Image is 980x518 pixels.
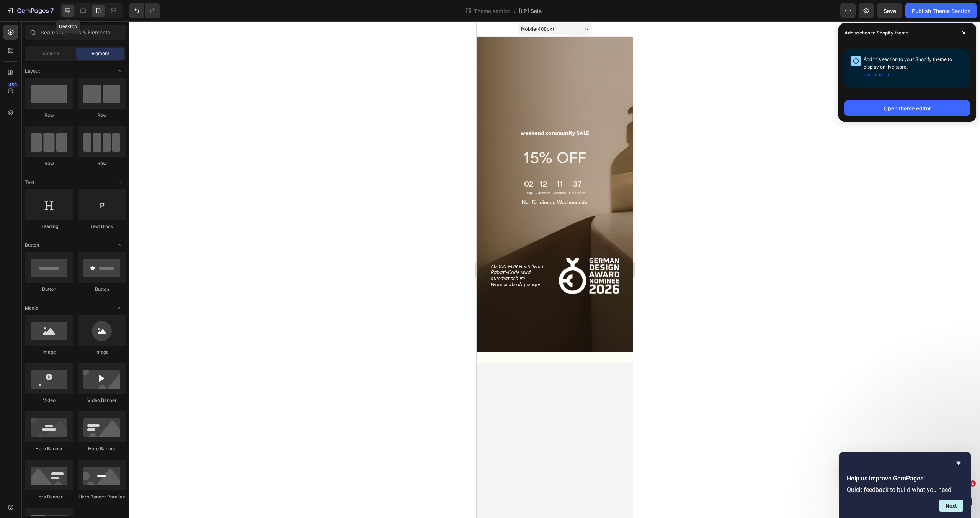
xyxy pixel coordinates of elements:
[847,459,963,512] div: Help us improve GemPages!
[905,3,977,18] button: Publish Theme Section
[25,305,38,311] span: Media
[33,22,130,74] span: I'm writing to follow up if my previous messages reached you well and whether there is anything e...
[25,68,40,75] span: Layout
[78,160,126,167] div: Row
[42,50,59,57] span: Section
[114,65,126,77] span: Toggle open
[25,112,73,119] div: Row
[25,493,73,500] div: Hero Banner
[7,82,18,88] div: 450
[844,100,970,116] button: Open theme editor
[78,286,126,293] div: Button
[78,445,126,452] div: Hero Banner
[939,500,963,512] button: Next question
[78,349,126,356] div: Image
[884,8,896,14] span: Save
[884,104,931,112] div: Open theme editor
[3,3,57,18] button: 7
[114,302,126,314] span: Toggle open
[25,242,39,249] span: Button
[514,7,516,15] span: /
[50,6,54,15] p: 7
[864,56,952,77] span: Add this section to your Shopify theme to display on live store.
[33,30,132,36] p: Message from Jamie, sent Vor 6T
[864,71,889,79] button: Learn more
[25,223,73,230] div: Heading
[954,459,963,468] button: Hide survey
[472,7,512,15] span: Theme section
[847,474,963,483] h2: Help us improve GemPages!
[114,239,126,251] span: Toggle open
[25,397,73,404] div: Video
[25,349,73,356] div: Image
[844,29,908,37] p: Add section to Shopify theme
[519,7,542,15] span: [LP] Sale
[25,286,73,293] div: Button
[78,223,126,230] div: Text Block
[25,160,73,167] div: Row
[912,7,970,15] div: Publish Theme Section
[129,3,160,18] div: Undo/Redo
[970,480,976,487] span: 1
[91,50,109,57] span: Element
[25,25,126,40] input: Search Sections & Elements
[114,176,126,189] span: Toggle open
[25,179,34,186] span: Text
[78,112,126,119] div: Row
[78,397,126,404] div: Video Banner
[78,493,126,500] div: Hero Banner Parallax
[877,3,902,18] button: Save
[477,21,633,518] iframe: Design area
[25,445,73,452] div: Hero Banner
[847,486,963,493] p: Quick feedback to build what you need.
[827,444,980,497] iframe: Intercom notifications Nachricht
